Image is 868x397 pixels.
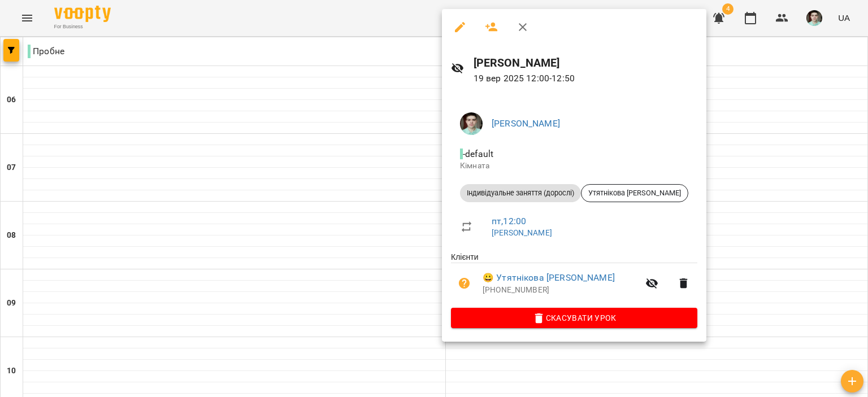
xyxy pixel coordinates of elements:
button: Візит ще не сплачено. Додати оплату? [451,270,478,297]
a: [PERSON_NAME] [492,228,552,237]
p: Кімната [460,160,688,172]
div: Утятнікова [PERSON_NAME] [581,184,688,202]
button: Скасувати Урок [451,308,697,328]
a: пт , 12:00 [492,216,526,226]
p: 19 вер 2025 12:00 - 12:50 [474,72,697,85]
a: 😀 Утятнікова [PERSON_NAME] [483,271,615,285]
p: [PHONE_NUMBER] [483,285,639,296]
span: Утятнікова [PERSON_NAME] [581,188,688,198]
img: 8482cb4e613eaef2b7d25a10e2b5d949.jpg [460,112,483,135]
span: Скасувати Урок [460,311,688,325]
a: [PERSON_NAME] [492,118,560,129]
h6: [PERSON_NAME] [474,54,697,72]
ul: Клієнти [451,251,697,308]
span: - default [460,149,496,159]
span: Індивідуальне заняття (дорослі) [460,188,581,198]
